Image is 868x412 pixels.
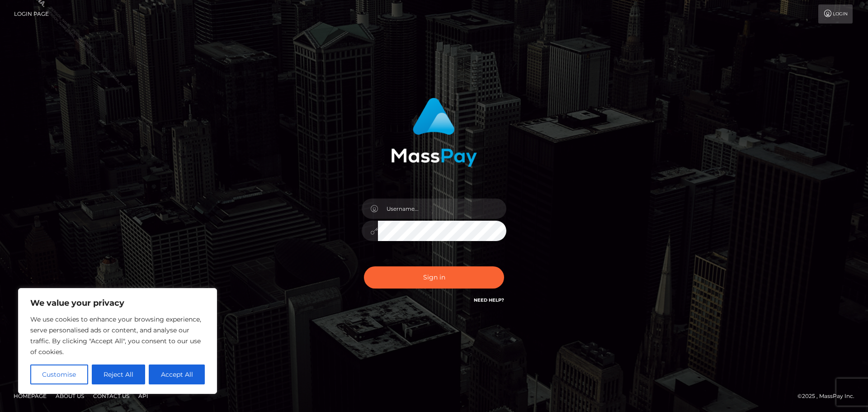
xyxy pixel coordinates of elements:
[391,98,477,167] img: MassPay Login
[378,199,506,219] input: Username...
[135,389,152,403] a: API
[18,288,217,394] div: We value your privacy
[474,297,504,303] a: Need Help?
[10,389,50,403] a: Homepage
[30,365,88,384] button: Customise
[797,391,861,401] div: © 2025 , MassPay Inc.
[149,365,205,384] button: Accept All
[818,5,853,24] a: Login
[14,5,49,24] a: Login Page
[30,298,205,308] p: We value your privacy
[92,365,146,384] button: Reject All
[52,389,88,403] a: About Us
[364,266,504,289] button: Sign in
[90,389,133,403] a: Contact Us
[30,314,205,357] p: We use cookies to enhance your browsing experience, serve personalised ads or content, and analys...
